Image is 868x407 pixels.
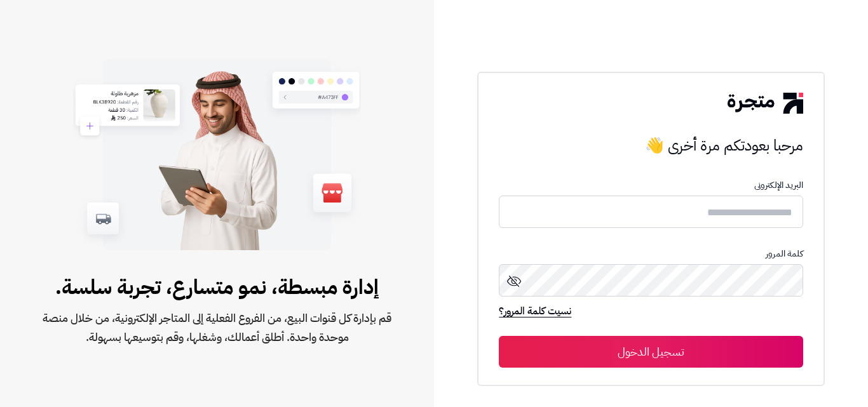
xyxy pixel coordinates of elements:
[41,309,393,347] span: قم بإدارة كل قنوات البيع، من الفروع الفعلية إلى المتاجر الإلكترونية، من خلال منصة موحدة واحدة. أط...
[41,272,393,302] span: إدارة مبسطة، نمو متسارع، تجربة سلسة.
[499,304,571,321] a: نسيت كلمة المرور؟
[499,249,803,259] p: كلمة المرور
[499,336,803,368] button: تسجيل الدخول
[499,133,803,158] h3: مرحبا بعودتكم مرة أخرى 👋
[499,180,803,190] p: البريد الإلكترونى
[728,93,803,113] img: logo-2.png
